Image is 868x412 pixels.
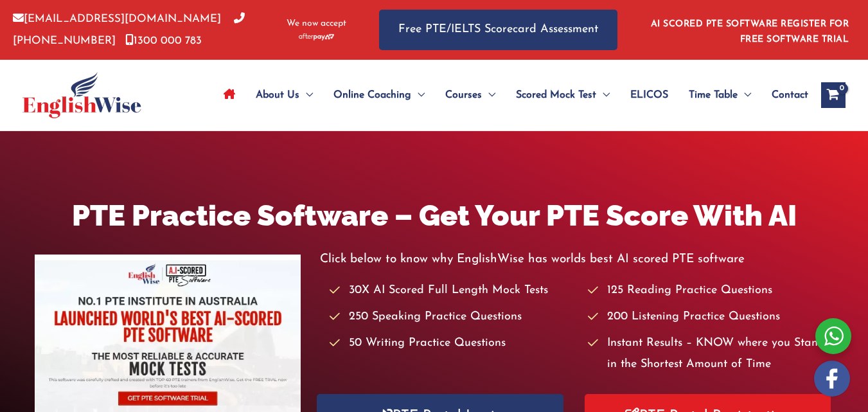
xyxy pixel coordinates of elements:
[516,73,596,118] span: Scored Mock Test
[323,73,435,118] a: Online CoachingMenu Toggle
[125,35,202,46] a: 1300 000 783
[13,13,221,24] a: [EMAIL_ADDRESS][DOMAIN_NAME]
[299,73,313,118] span: Menu Toggle
[445,73,482,118] span: Courses
[299,33,334,40] img: Afterpay-Logo
[411,73,425,118] span: Menu Toggle
[772,73,808,118] span: Contact
[821,82,846,108] a: View Shopping Cart, empty
[330,333,575,354] li: 50 Writing Practice Questions
[689,73,738,118] span: Time Table
[620,73,678,118] a: ELICOS
[738,73,751,118] span: Menu Toggle
[213,73,808,118] nav: Site Navigation: Main Menu
[256,73,299,118] span: About Us
[379,10,617,50] a: Free PTE/IELTS Scorecard Assessment
[814,361,850,397] img: white-facebook.png
[651,19,849,44] a: AI SCORED PTE SOFTWARE REGISTER FOR FREE SOFTWARE TRIAL
[287,17,346,30] span: We now accept
[588,280,833,301] li: 125 Reading Practice Questions
[22,72,141,118] img: cropped-ew-logo
[13,13,245,46] a: [PHONE_NUMBER]
[630,73,668,118] span: ELICOS
[330,280,575,301] li: 30X AI Scored Full Length Mock Tests
[333,73,411,118] span: Online Coaching
[245,73,323,118] a: About UsMenu Toggle
[588,307,833,328] li: 200 Listening Practice Questions
[596,73,610,118] span: Menu Toggle
[482,73,495,118] span: Menu Toggle
[678,73,761,118] a: Time TableMenu Toggle
[643,9,855,51] aside: Header Widget 1
[35,195,833,236] h1: PTE Practice Software – Get Your PTE Score With AI
[330,307,575,328] li: 250 Speaking Practice Questions
[320,249,833,270] p: Click below to know why EnglishWise has worlds best AI scored PTE software
[435,73,506,118] a: CoursesMenu Toggle
[761,73,808,118] a: Contact
[588,333,833,376] li: Instant Results – KNOW where you Stand in the Shortest Amount of Time
[506,73,620,118] a: Scored Mock TestMenu Toggle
